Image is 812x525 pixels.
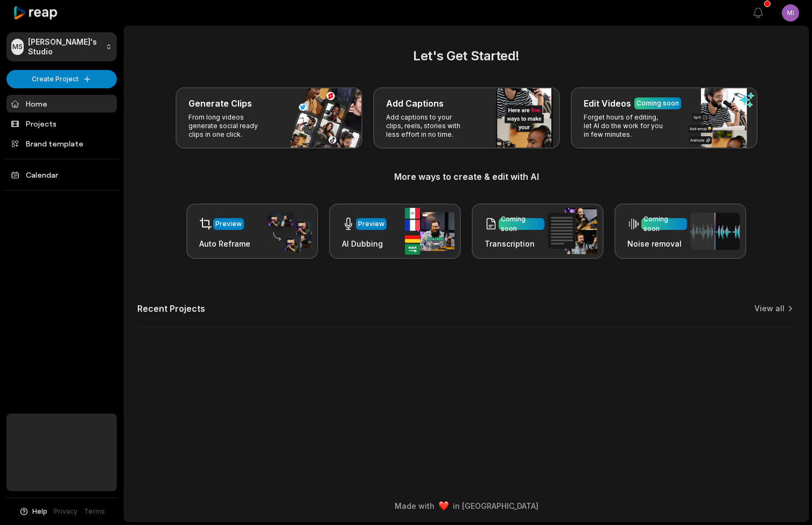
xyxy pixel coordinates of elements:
div: Preview [358,219,384,229]
div: Made with in [GEOGRAPHIC_DATA] [134,500,799,512]
h3: More ways to create & edit with AI [137,170,795,183]
div: Coming soon [643,214,685,234]
h3: Noise removal [627,238,687,249]
h3: Auto Reframe [199,238,250,249]
span: Help [32,507,47,516]
a: View all [754,303,785,314]
h2: Recent Projects [137,303,205,314]
a: Calendar [6,166,117,184]
button: Help [19,507,47,516]
a: Terms [84,507,105,516]
h3: Add Captions [386,97,444,110]
a: Home [6,95,117,113]
a: Brand template [6,135,117,152]
h3: Transcription [485,238,544,249]
img: ai_dubbing.png [405,208,454,255]
div: MS [11,39,24,55]
img: transcription.png [548,208,597,254]
img: noise_removal.png [690,213,740,250]
a: Projects [6,115,117,132]
h3: Generate Clips [188,97,252,110]
img: auto_reframe.png [262,211,312,253]
div: Coming soon [501,214,542,234]
img: heart emoji [439,501,449,511]
div: Coming soon [636,99,679,108]
p: Add captions to your clips, reels, stories with less effort in no time. [386,113,470,139]
p: Forget hours of editing, let AI do the work for you in few minutes. [584,113,667,139]
h3: Edit Videos [584,97,631,110]
div: Preview [215,219,242,229]
h2: Let's Get Started! [137,46,795,66]
p: From long videos generate social ready clips in one click. [188,113,272,139]
a: Privacy [54,507,78,516]
h3: AI Dubbing [342,238,387,249]
button: Create Project [6,70,117,88]
p: [PERSON_NAME]'s Studio [28,37,101,57]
